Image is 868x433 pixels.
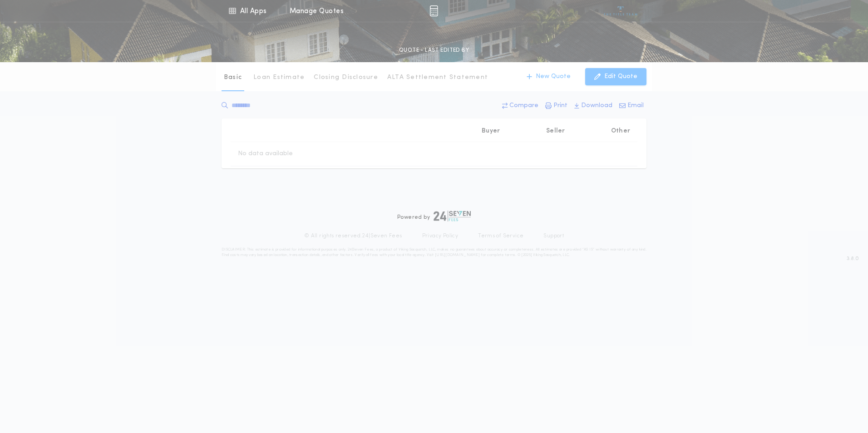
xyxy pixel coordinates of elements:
[542,98,570,114] button: Print
[536,72,571,81] p: New Quote
[253,73,305,82] p: Loan Estimate
[509,101,538,110] p: Compare
[422,232,459,240] a: Privacy Policy
[581,101,612,110] p: Download
[478,232,523,240] a: Terms of Service
[304,232,402,240] p: © All rights reserved. 24|Seven Fees
[387,73,488,82] p: ALTA Settlement Statement
[585,68,646,85] button: Edit Quote
[482,127,500,136] p: Buyer
[543,232,564,240] a: Support
[399,46,469,55] p: QUOTE - LAST EDITED BY
[604,72,637,81] p: Edit Quote
[397,211,471,221] div: Powered by
[314,73,378,82] p: Closing Disclosure
[499,98,541,114] button: Compare
[429,5,438,16] img: img
[847,255,859,263] span: 3.8.0
[434,211,471,221] img: logo
[553,101,567,110] p: Print
[224,73,242,82] p: Basic
[518,68,580,85] button: New Quote
[572,98,615,114] button: Download
[546,127,565,136] p: Seller
[435,253,480,257] a: [URL][DOMAIN_NAME]
[604,6,638,15] img: vs-icon
[627,101,644,110] p: Email
[222,247,646,258] p: DISCLAIMER: This estimate is provided for informational purposes only. 24|Seven Fees, a product o...
[616,98,646,114] button: Email
[231,142,300,166] td: No data available
[611,127,630,136] p: Other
